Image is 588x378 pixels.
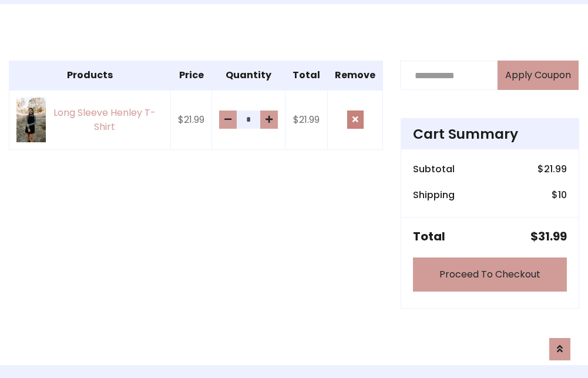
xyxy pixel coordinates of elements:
span: 21.99 [544,162,567,176]
span: 31.99 [538,228,567,245]
a: Proceed To Checkout [413,257,567,292]
h6: $ [552,189,567,200]
th: Remove [328,61,383,91]
h5: $ [530,229,567,243]
button: Apply Coupon [498,61,579,90]
h6: Subtotal [413,163,455,175]
td: $21.99 [171,90,212,149]
h6: $ [537,163,567,175]
td: $21.99 [285,90,328,149]
a: Long Sleeve Henley T-Shirt [16,98,163,142]
th: Total [285,61,328,91]
span: 10 [558,188,567,202]
h5: Total [413,229,445,243]
h6: Shipping [413,189,455,200]
th: Price [171,61,212,91]
th: Products [9,61,171,91]
th: Quantity [212,61,285,91]
h4: Cart Summary [413,126,567,142]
